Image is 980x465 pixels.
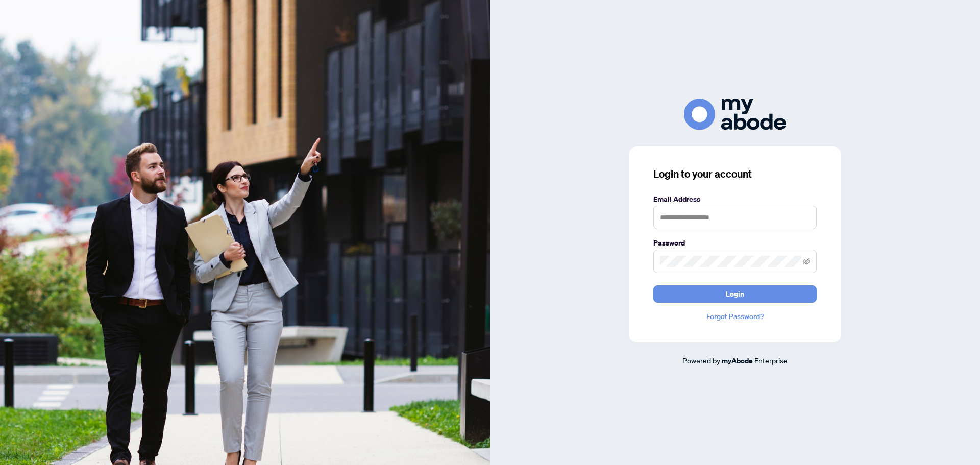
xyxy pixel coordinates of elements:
[682,356,720,365] span: Powered by
[726,286,744,302] span: Login
[803,258,810,265] span: eye-invisible
[684,99,786,130] img: ma-logo
[754,356,788,365] span: Enterprise
[653,285,817,303] button: Login
[722,355,753,366] a: myAbode
[653,311,817,322] a: Forgot Password?
[653,237,817,249] label: Password
[653,167,817,181] h3: Login to your account
[653,193,817,205] label: Email Address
